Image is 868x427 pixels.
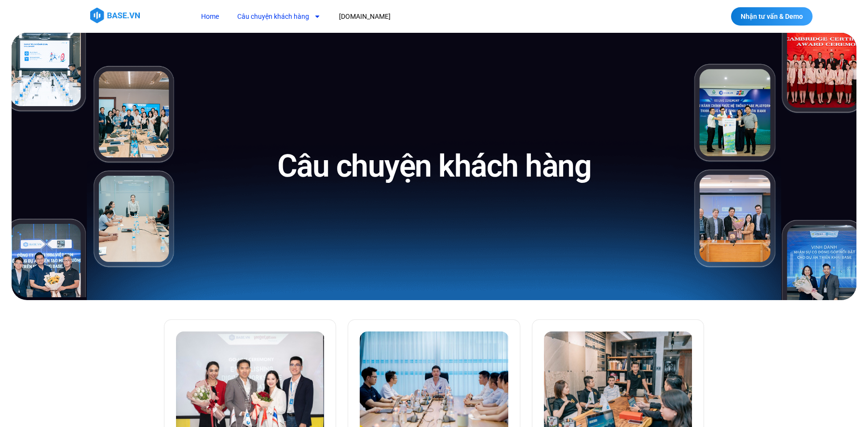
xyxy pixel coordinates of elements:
nav: Menu [194,8,568,26]
a: Home [194,8,226,26]
a: Nhận tư vấn & Demo [731,7,813,26]
a: [DOMAIN_NAME] [332,8,398,26]
span: Nhận tư vấn & Demo [741,13,803,20]
a: Câu chuyện khách hàng [230,8,328,26]
h1: Câu chuyện khách hàng [277,146,591,186]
